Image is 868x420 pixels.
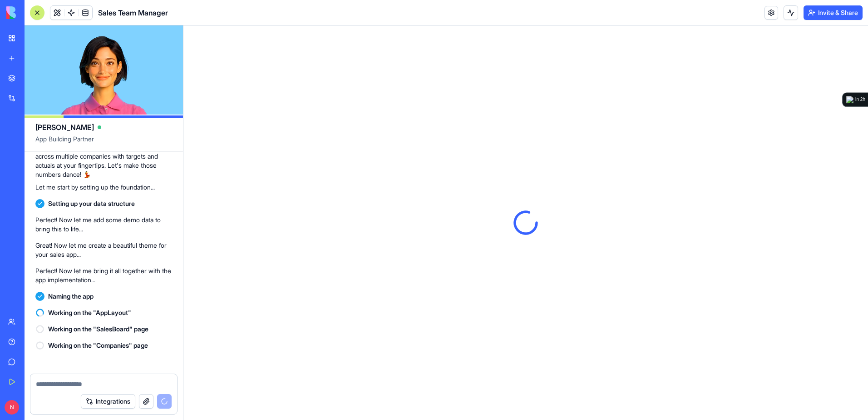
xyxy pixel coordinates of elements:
span: Working on the "AppLayout" [48,308,131,317]
span: N [5,400,19,415]
span: Working on the "SalesBoard" page [48,325,148,334]
p: Perfect! Now let me bring it all together with the app implementation... [35,266,172,285]
span: App Building Partner [35,135,172,151]
span: Sales Team Manager [98,7,168,18]
div: In 2h [855,96,865,103]
span: Setting up your data structure [48,199,135,208]
span: [PERSON_NAME] [35,122,94,133]
button: Integrations [81,394,135,409]
span: Naming the app [48,292,94,301]
button: Invite & Share [804,5,863,20]
p: Great! Now let me create a beautiful theme for your sales app... [35,241,172,259]
p: Perfect! Now let me add some demo data to bring this to life... [35,215,172,234]
img: logo [846,96,853,103]
p: Let me start by setting up the foundation... [35,183,172,192]
img: logo [6,6,63,19]
span: Working on the "Companies" page [48,341,148,350]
